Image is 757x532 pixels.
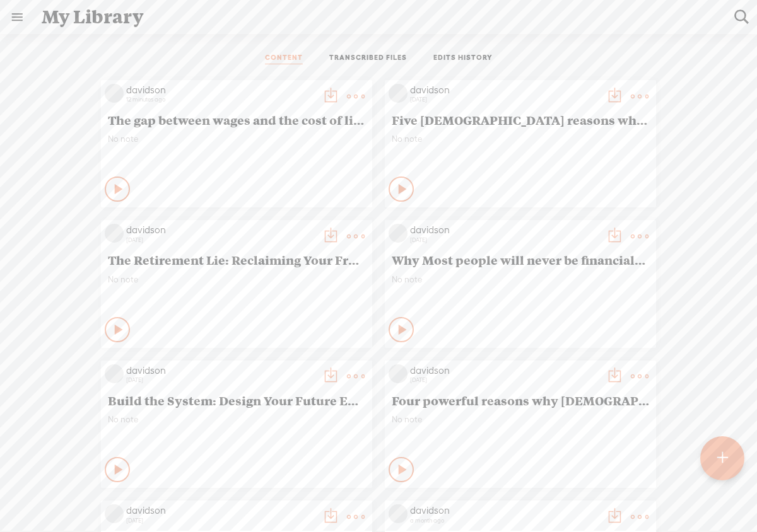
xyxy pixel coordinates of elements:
[126,517,315,524] div: [DATE]
[33,1,725,33] div: My Library
[126,96,315,103] div: 12 minutes ago
[126,236,315,244] div: [DATE]
[265,53,303,64] a: CONTENT
[108,274,365,285] span: No note
[105,224,124,243] img: videoLoading.png
[389,504,408,523] img: videoLoading.png
[392,134,649,144] span: No note
[389,84,408,103] img: videoLoading.png
[329,53,407,64] a: TRANSCRIBED FILES
[108,112,365,127] span: The gap between wages and the cost of living in the U.S. in [DATE].
[410,236,599,244] div: [DATE]
[126,84,315,96] div: davidson
[108,414,365,425] span: No note
[126,364,315,377] div: davidson
[126,224,315,236] div: davidson
[105,84,124,103] img: videoLoading.png
[410,517,599,524] div: a month ago
[108,393,365,408] span: Build the System: Design Your Future Effortlessly
[410,504,599,517] div: davidson
[410,376,599,384] div: [DATE]
[389,364,408,383] img: videoLoading.png
[392,252,649,267] span: Why Most people will never be financially free
[108,252,365,267] span: The Retirement Lie: Reclaiming Your Freedom and Identity
[105,364,124,383] img: videoLoading.png
[126,376,315,384] div: [DATE]
[392,414,649,425] span: No note
[410,96,599,103] div: [DATE]
[126,504,315,517] div: davidson
[105,504,124,523] img: videoLoading.png
[392,274,649,285] span: No note
[410,224,599,236] div: davidson
[410,84,599,96] div: davidson
[433,53,493,64] a: EDITS HISTORY
[108,134,365,144] span: No note
[392,393,649,408] span: Four powerful reasons why [DEMOGRAPHIC_DATA] wants you to start a business
[389,224,408,243] img: videoLoading.png
[410,364,599,377] div: davidson
[392,112,649,127] span: Five [DEMOGRAPHIC_DATA] reasons why generational wealth is so important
